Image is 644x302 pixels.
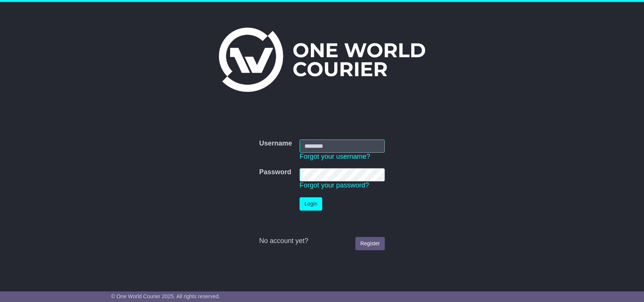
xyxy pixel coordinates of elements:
[300,153,370,160] a: Forgot your username?
[259,139,292,148] label: Username
[219,28,425,92] img: One World
[300,181,369,189] a: Forgot your password?
[111,293,220,299] span: © One World Courier 2025. All rights reserved.
[300,197,322,211] button: Login
[259,237,385,245] div: No account yet?
[259,168,291,177] label: Password
[355,237,385,250] a: Register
